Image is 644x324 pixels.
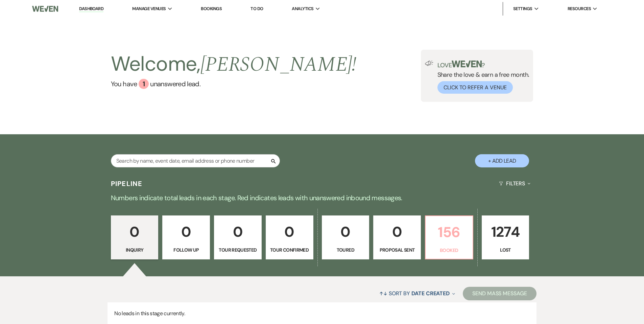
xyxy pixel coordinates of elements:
h2: Welcome, [111,50,357,79]
p: Numbers indicate total leads in each stage. Red indicates leads with unanswered inbound messages. [79,192,566,203]
h3: Pipeline [111,179,143,188]
p: Tour Requested [218,246,257,254]
button: + Add Lead [475,154,529,167]
p: 0 [115,221,154,243]
span: Settings [513,5,532,12]
p: 0 [378,221,416,243]
button: Click to Refer a Venue [437,81,513,94]
a: 156Booked [425,215,473,259]
p: Lost [486,246,525,254]
img: loud-speaker-illustration.svg [425,61,433,66]
span: [PERSON_NAME] ! [200,49,357,80]
img: Weven Logo [32,2,58,16]
p: 1274 [486,221,525,243]
img: weven-logo-green.svg [452,61,482,67]
a: 0Tour Requested [214,215,262,259]
a: 0Tour Confirmed [266,215,313,259]
input: Search by name, event date, email address or phone number [111,154,280,167]
a: 0Toured [322,215,369,259]
p: 0 [270,221,309,243]
span: Analytics [292,5,313,12]
span: Date Created [411,290,450,297]
button: Filters [496,175,533,192]
a: 0Follow Up [162,215,210,259]
p: Booked [430,247,469,254]
a: To Do [251,6,263,11]
p: Toured [326,246,365,254]
p: 0 [218,221,257,243]
p: 0 [326,221,365,243]
button: Sort By Date Created [377,284,458,302]
button: Send Mass Message [463,287,536,300]
span: Manage Venues [132,5,166,12]
span: Resources [568,5,591,12]
p: Inquiry [115,246,154,254]
span: ↑↓ [379,290,387,297]
p: 156 [430,221,469,244]
p: Proposal Sent [378,246,416,254]
a: Bookings [201,6,222,11]
a: 0Proposal Sent [373,215,421,259]
p: Follow Up [167,246,206,254]
a: You have 1 unanswered lead. [111,79,357,89]
div: 1 [139,79,149,89]
p: Love ? [437,61,529,68]
a: Dashboard [79,6,103,12]
div: Share the love & earn a free month. [433,61,529,94]
a: 0Inquiry [111,215,159,259]
p: Tour Confirmed [270,246,309,254]
p: 0 [167,221,206,243]
a: 1274Lost [482,215,529,259]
